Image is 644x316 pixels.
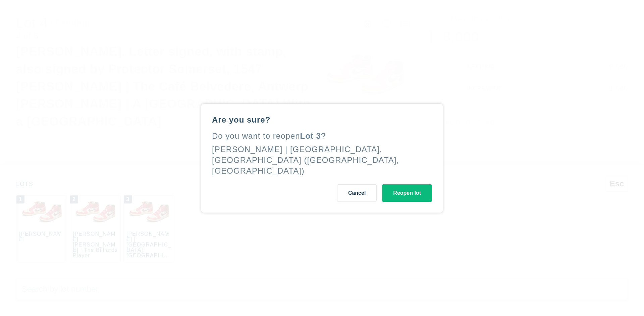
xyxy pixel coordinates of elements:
[300,131,321,140] span: Lot 3
[212,131,432,141] div: Do you want to reopen ?
[212,145,399,175] div: [PERSON_NAME] | [GEOGRAPHIC_DATA], [GEOGRAPHIC_DATA] ([GEOGRAPHIC_DATA], [GEOGRAPHIC_DATA])
[337,184,377,202] button: Cancel
[382,184,432,202] button: Reopen lot
[212,115,432,125] div: Are you sure?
